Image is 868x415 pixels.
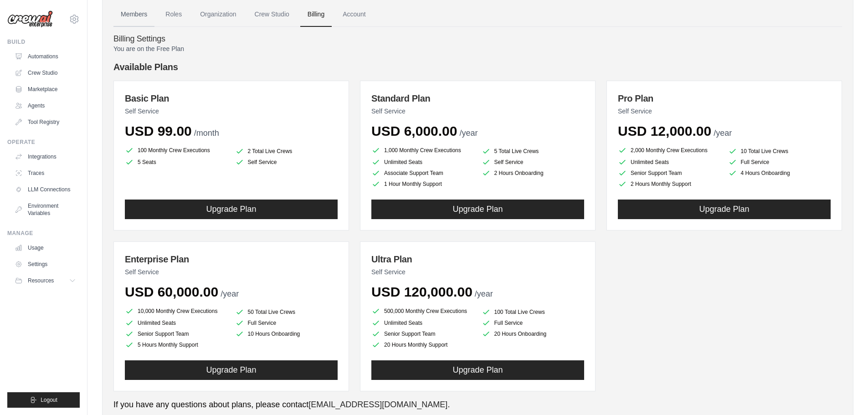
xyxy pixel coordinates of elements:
p: Self Service [618,107,831,116]
a: Organization [193,2,243,27]
a: Agents [11,98,80,113]
button: Upgrade Plan [371,360,584,380]
li: 20 Hours Monthly Support [371,340,474,349]
h4: Billing Settings [113,34,842,44]
li: 2,000 Monthly Crew Executions [618,145,721,156]
span: /year [475,289,493,298]
li: Unlimited Seats [371,318,474,328]
p: Self Service [125,267,338,277]
span: Logout [41,396,57,404]
p: Self Service [125,107,338,116]
a: Usage [11,241,80,255]
img: Logo [7,10,53,28]
p: Self Service [371,267,584,277]
a: Account [335,2,373,27]
span: USD 6,000.00 [371,123,457,138]
span: Resources [28,277,54,284]
li: Unlimited Seats [125,318,228,328]
li: 2 Hours Onboarding [482,169,585,178]
span: USD 120,000.00 [371,284,473,299]
span: USD 99.00 [125,123,192,138]
button: Resources [11,273,80,288]
h3: Basic Plan [125,92,338,105]
div: Operate [7,138,80,146]
a: Roles [158,2,189,27]
li: 1 Hour Monthly Support [371,179,474,189]
span: USD 60,000.00 [125,284,218,299]
a: [EMAIL_ADDRESS][DOMAIN_NAME] [308,400,447,409]
li: 10 Total Live Crews [728,147,831,156]
a: Members [113,2,154,27]
p: Self Service [371,107,584,116]
span: USD 12,000.00 [618,123,711,138]
a: Crew Studio [247,2,297,27]
li: 5 Seats [125,158,228,167]
a: Settings [11,257,80,272]
p: If you have any questions about plans, please contact . [113,399,842,411]
a: Billing [300,2,332,27]
button: Upgrade Plan [125,200,338,219]
h3: Pro Plan [618,92,831,105]
span: /year [459,128,478,138]
li: Self Service [235,158,338,167]
li: Full Service [728,158,831,167]
li: 500,000 Monthly Crew Executions [371,306,474,317]
li: Self Service [482,158,585,167]
a: Automations [11,49,80,64]
button: Logout [7,392,80,408]
a: Integrations [11,149,80,164]
a: Tool Registry [11,115,80,129]
li: Senior Support Team [618,169,721,178]
li: 2 Total Live Crews [235,147,338,156]
li: Full Service [235,318,338,328]
a: Marketplace [11,82,80,97]
li: Unlimited Seats [618,158,721,167]
button: Upgrade Plan [125,360,338,380]
span: /year [714,128,732,138]
li: 2 Hours Monthly Support [618,179,721,189]
li: 10,000 Monthly Crew Executions [125,306,228,317]
div: Build [7,38,80,46]
li: 10 Hours Onboarding [235,329,338,338]
h3: Standard Plan [371,92,584,105]
li: 5 Total Live Crews [482,147,585,156]
span: /year [221,289,239,298]
h4: Available Plans [113,61,842,73]
p: You are on the Free Plan [113,44,842,53]
li: Senior Support Team [371,329,474,338]
a: Environment Variables [11,199,80,220]
li: Senior Support Team [125,329,228,338]
a: Traces [11,166,80,180]
li: 100 Total Live Crews [482,307,585,317]
li: 5 Hours Monthly Support [125,340,228,349]
a: Crew Studio [11,66,80,80]
li: Unlimited Seats [371,158,474,167]
span: /month [194,128,219,138]
a: LLM Connections [11,182,80,197]
li: 1,000 Monthly Crew Executions [371,145,474,156]
li: 100 Monthly Crew Executions [125,145,228,156]
li: 4 Hours Onboarding [728,169,831,178]
li: Associate Support Team [371,169,474,178]
li: Full Service [482,318,585,328]
button: Upgrade Plan [371,200,584,219]
div: Manage [7,230,80,237]
h3: Ultra Plan [371,253,584,266]
li: 20 Hours Onboarding [482,329,585,338]
button: Upgrade Plan [618,200,831,219]
li: 50 Total Live Crews [235,307,338,317]
h3: Enterprise Plan [125,253,338,266]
